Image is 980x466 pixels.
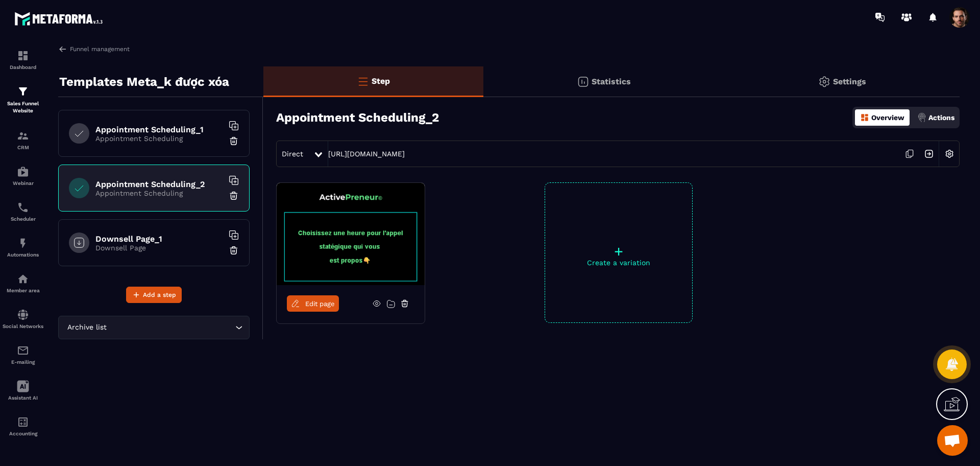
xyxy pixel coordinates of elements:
input: Search for option [109,322,233,333]
h3: Appointment Scheduling_2 [276,110,439,125]
a: Assistant AI [3,372,43,408]
div: Mở cuộc trò chuyện [937,425,968,456]
a: accountantaccountantAccounting [3,408,43,444]
img: scheduler [17,201,29,214]
img: stats.20deebd0.svg [577,76,589,88]
p: Appointment Scheduling [95,189,223,197]
p: Automations [3,252,43,258]
span: Add a step [143,290,176,300]
h6: Downsell Page_1 [95,234,223,244]
p: Member area [3,288,43,293]
p: Social Networks [3,323,43,329]
a: schedulerschedulerScheduler [3,194,43,229]
p: Actions [928,113,954,122]
span: Direct [282,150,303,158]
img: arrow [58,44,67,54]
button: Add a step [126,287,182,303]
p: Create a variation [545,259,692,267]
img: setting-gr.5f69749f.svg [818,76,830,88]
p: Scheduler [3,216,43,222]
img: dashboard-orange.40269519.svg [860,113,869,122]
a: [URL][DOMAIN_NAME] [328,150,405,158]
img: trash [229,245,239,255]
a: social-networksocial-networkSocial Networks [3,301,43,337]
img: trash [229,136,239,146]
a: Funnel management [58,44,130,54]
p: Settings [833,77,866,86]
a: Edit page [287,295,339,312]
a: formationformationDashboard [3,42,43,78]
img: arrow-next.bcc2205e.svg [919,144,939,164]
p: + [545,244,692,259]
img: formation [17,50,29,62]
a: automationsautomationsWebinar [3,158,43,194]
p: Sales Funnel Website [3,100,43,114]
img: formation [17,85,29,98]
img: social-network [17,309,29,321]
a: emailemailE-mailing [3,337,43,372]
p: CRM [3,145,43,150]
p: Step [372,76,390,86]
img: image [277,183,425,285]
img: formation [17,130,29,142]
img: actions.d6e523a2.png [917,113,926,122]
img: logo [14,9,106,28]
img: bars-o.4a397970.svg [357,75,369,87]
a: automationsautomationsMember area [3,265,43,301]
p: Templates Meta_k được xóa [59,72,229,92]
p: Downsell Page [95,244,223,252]
span: Archive list [65,322,109,333]
img: trash [229,191,239,201]
img: automations [17,237,29,249]
a: formationformationCRM [3,122,43,158]
p: Overview [871,113,904,122]
p: E-mailing [3,359,43,365]
img: setting-w.858f3a88.svg [940,144,959,164]
img: email [17,344,29,357]
p: Webinar [3,180,43,186]
span: Edit page [305,300,335,308]
img: automations [17,273,29,285]
p: Statistics [592,77,631,86]
p: Assistant AI [3,395,43,401]
a: formationformationSales Funnel Website [3,78,43,122]
h6: Appointment Scheduling_1 [95,125,223,134]
p: Dashboard [3,64,43,70]
p: Appointment Scheduling [95,134,223,143]
div: Search for option [58,316,250,339]
a: automationsautomationsAutomations [3,229,43,265]
h6: Appointment Scheduling_2 [95,179,223,189]
img: accountant [17,416,29,428]
p: Accounting [3,431,43,436]
img: automations [17,166,29,178]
